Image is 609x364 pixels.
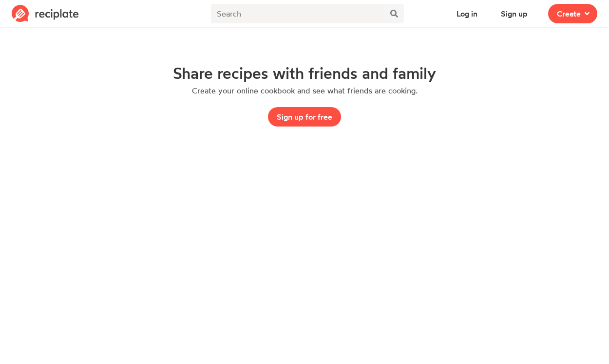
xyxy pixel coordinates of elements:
span: Create [557,8,581,19]
img: Reciplate [12,5,79,22]
input: Search [211,4,385,23]
button: Sign up for free [268,107,341,127]
p: Create your online cookbook and see what friends are cooking. [192,86,418,95]
button: Create [548,4,597,23]
h1: Share recipes with friends and family [173,64,436,82]
button: Sign up [492,4,536,23]
button: Log in [448,4,486,23]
